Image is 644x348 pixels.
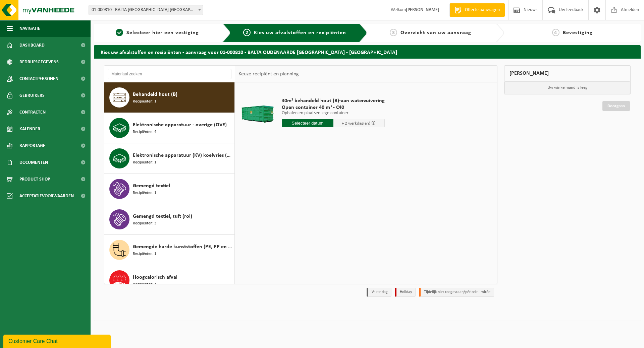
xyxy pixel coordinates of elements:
span: Overzicht van uw aanvraag [400,30,471,36]
span: Elektronische apparatuur - overige (OVE) [133,121,227,129]
span: Recipiënten: 1 [133,251,156,257]
span: Gebruikers [19,87,45,104]
a: 1Selecteer hier een vestiging [97,29,217,37]
span: 01-000810 - BALTA OUDENAARDE NV - OUDENAARDE [89,5,203,15]
span: + 2 werkdag(en) [342,121,370,126]
span: Kalender [19,121,40,137]
span: 40m³ behandeld hout (B)-aan waterzuivering [282,97,385,104]
span: Acceptatievoorwaarden [19,188,74,204]
span: Elektronische apparatuur (KV) koelvries (huishoudelijk) [133,151,233,159]
button: Behandeld hout (B) Recipiënten: 1 [104,82,235,113]
span: Gemengd textiel [133,182,170,190]
div: Keuze recipiënt en planning [235,66,302,82]
span: Recipiënten: 3 [133,220,156,227]
span: Gemengde harde kunststoffen (PE, PP en PVC), recycleerbaar (industrieel) [133,243,233,251]
span: Gemengd textiel, tuft (rol) [133,212,192,220]
span: Product Shop [19,171,50,188]
span: Kies uw afvalstoffen en recipiënten [254,30,346,36]
span: Contracten [19,104,46,121]
span: Documenten [19,154,48,171]
span: Open container 40 m³ - C40 [282,104,385,111]
input: Selecteer datum [282,119,333,127]
span: 4 [552,29,559,36]
p: Uw winkelmand is leeg [504,81,631,94]
span: Recipiënten: 1 [133,98,156,105]
button: Elektronische apparatuur (KV) koelvries (huishoudelijk) Recipiënten: 1 [104,143,235,174]
li: Holiday [395,288,416,297]
button: Gemengd textiel Recipiënten: 1 [104,174,235,204]
button: Elektronische apparatuur - overige (OVE) Recipiënten: 4 [104,113,235,143]
input: Materiaal zoeken [108,69,231,79]
span: Rapportage [19,137,45,154]
span: Behandeld hout (B) [133,90,177,98]
a: Offerte aanvragen [449,3,505,17]
button: Hoogcalorisch afval Recipiënten: 1 [104,265,235,296]
li: Vaste dag [367,288,391,297]
span: Bevestiging [563,30,593,36]
span: Recipiënten: 4 [133,129,156,135]
span: Selecteer hier een vestiging [126,30,199,36]
span: Recipiënten: 1 [133,190,156,196]
a: Doorgaan [602,101,630,111]
div: [PERSON_NAME] [504,65,631,81]
iframe: chat widget [3,333,112,348]
span: Offerte aanvragen [463,7,501,13]
span: Recipiënten: 1 [133,281,156,288]
span: Recipiënten: 1 [133,159,156,166]
strong: [PERSON_NAME] [406,7,439,12]
span: 1 [116,29,123,36]
h2: Kies uw afvalstoffen en recipiënten - aanvraag voor 01-000810 - BALTA OUDENAARDE [GEOGRAPHIC_DATA... [94,45,641,58]
span: Dashboard [19,37,45,54]
span: Hoogcalorisch afval [133,273,177,281]
p: Ophalen en plaatsen lege container [282,111,385,116]
button: Gemengde harde kunststoffen (PE, PP en PVC), recycleerbaar (industrieel) Recipiënten: 1 [104,235,235,265]
button: Gemengd textiel, tuft (rol) Recipiënten: 3 [104,204,235,235]
span: Contactpersonen [19,70,58,87]
li: Tijdelijk niet toegestaan/période limitée [419,288,494,297]
span: 3 [390,29,397,36]
span: 01-000810 - BALTA OUDENAARDE NV - OUDENAARDE [89,5,203,15]
span: Bedrijfsgegevens [19,54,59,70]
span: 2 [243,29,251,36]
span: Navigatie [19,20,40,37]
